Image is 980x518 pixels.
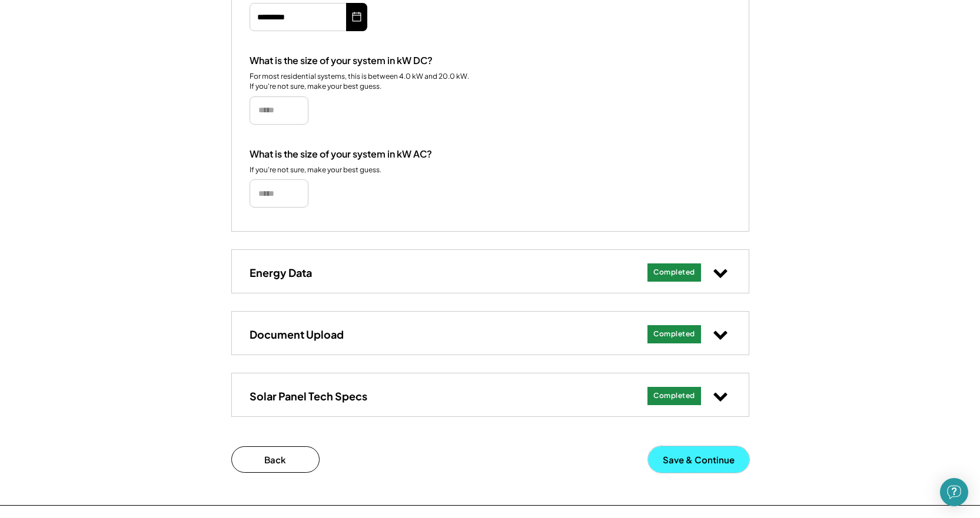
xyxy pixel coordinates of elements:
h3: Solar Panel Tech Specs [250,389,367,403]
div: If you're not sure, make your best guess. [250,165,381,175]
div: What is the size of your system in kW DC? [250,55,433,67]
div: Completed [653,268,695,278]
button: Save & Continue [648,446,749,473]
h3: Document Upload [250,327,344,341]
div: Open Intercom Messenger [940,478,968,506]
div: Completed [653,329,695,339]
h3: Energy Data [250,266,312,279]
div: For most residential systems, this is between 4.0 kW and 20.0 kW. If you're not sure, make your b... [250,72,470,92]
div: Completed [653,391,695,401]
div: What is the size of your system in kW AC? [250,148,432,161]
button: Back [231,446,320,473]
